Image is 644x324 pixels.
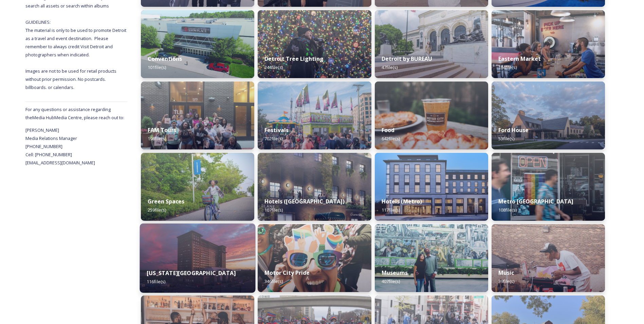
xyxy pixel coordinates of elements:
[382,64,398,70] span: 47 file(s)
[375,82,488,149] img: a0bd6cc6-0a5e-4110-bbb1-1ef2cc64960c.jpg
[375,10,488,78] img: Bureau_DIA_6998.jpg
[25,106,124,121] span: For any questions or assistance regarding the Media Hub Media Centre, please reach out to:
[498,126,529,134] strong: Ford House
[25,127,95,166] span: [PERSON_NAME] Media Relations Manager [PHONE_NUMBER] Cell: [PHONE_NUMBER] [EMAIL_ADDRESS][DOMAIN_...
[498,207,517,213] span: 108 file(s)
[382,207,400,213] span: 117 file(s)
[147,278,165,285] span: 116 file(s)
[148,55,182,62] strong: Conventions
[141,10,254,78] img: 35ad669e-8c01-473d-b9e4-71d78d8e13d9.jpg
[141,82,254,149] img: 452b8020-6387-402f-b366-1d8319e12489.jpg
[258,82,371,149] img: DSC02900.jpg
[264,136,283,142] span: 702 file(s)
[148,126,176,134] strong: FAM Tours
[382,55,432,62] strong: Detroit by BUREAU
[148,198,184,205] strong: Green Spaces
[375,224,488,292] img: e48ebac4-80d7-47a5-98d3-b3b6b4c147fe.jpg
[498,136,514,142] span: 53 file(s)
[492,10,605,78] img: 3c2c6adb-06da-4ad6-b7c8-83bb800b1f33.jpg
[258,10,371,78] img: ad1a86ae-14bd-4f6b-9ce0-fa5a51506304.jpg
[498,278,514,284] span: 39 file(s)
[148,136,166,142] span: 198 file(s)
[382,126,394,134] strong: Food
[264,55,324,62] strong: Detroit Tree Lighting
[264,126,289,134] strong: Festivals
[264,207,283,213] span: 107 file(s)
[382,198,422,205] strong: Hotels (Metro)
[264,269,310,276] strong: Motor City Pride
[140,223,256,293] img: 5d4b6ee4-1201-421a-84a9-a3631d6f7534.jpg
[264,64,283,70] span: 244 file(s)
[264,278,283,284] span: 346 file(s)
[498,198,573,205] strong: Metro [GEOGRAPHIC_DATA]
[258,224,371,292] img: IMG_1897.jpg
[141,153,254,221] img: a8e7e45d-5635-4a99-9fe8-872d7420e716.jpg
[382,269,408,276] strong: Museums
[148,207,166,213] span: 259 file(s)
[492,82,605,149] img: VisitorCenter.jpg
[264,198,345,205] strong: Hotels ([GEOGRAPHIC_DATA])
[382,136,400,142] span: 642 file(s)
[492,224,605,292] img: 87bbb248-d5f7-45c8-815f-fb574559da3d.jpg
[492,153,605,221] img: 56cf2de5-9e63-4a55-bae3-7a1bc8cd39db.jpg
[498,64,517,70] span: 184 file(s)
[498,55,541,62] strong: Eastern Market
[148,64,166,70] span: 101 file(s)
[258,153,371,221] img: 9db3a68e-ccf0-48b5-b91c-5c18c61d7b6a.jpg
[375,153,488,221] img: 3bd2b034-4b7d-4836-94aa-bbf99ed385d6.jpg
[498,269,514,276] strong: Music
[147,269,236,277] strong: [US_STATE][GEOGRAPHIC_DATA]
[382,278,400,284] span: 407 file(s)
